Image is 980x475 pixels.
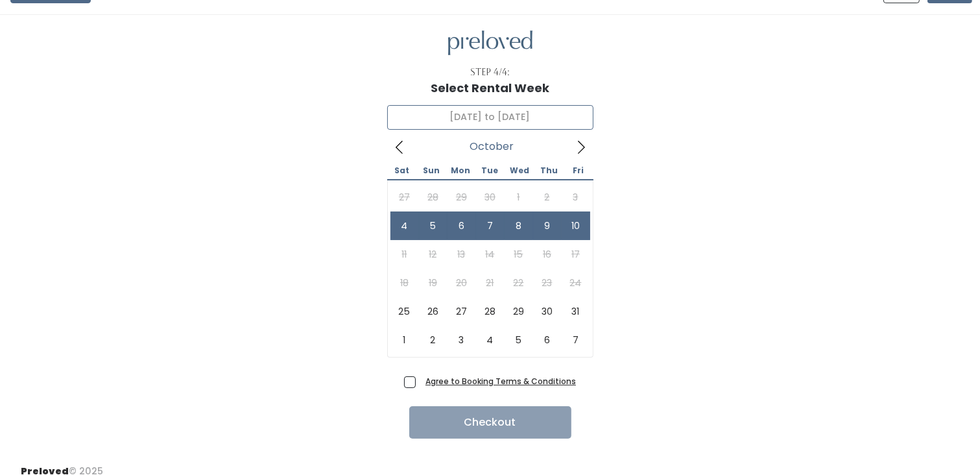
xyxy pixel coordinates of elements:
[476,212,505,240] span: October 7, 2025
[409,406,571,439] button: Checkout
[534,167,564,175] span: Thu
[390,212,419,240] span: October 4, 2025
[419,326,448,354] span: November 2, 2025
[562,326,590,354] span: November 7, 2025
[475,167,505,175] span: Tue
[390,297,419,326] span: October 25, 2025
[505,212,533,240] span: October 8, 2025
[476,297,505,326] span: October 28, 2025
[533,326,562,354] span: November 6, 2025
[446,167,475,175] span: Mon
[448,212,476,240] span: October 6, 2025
[470,144,514,149] span: October
[533,212,562,240] span: October 9, 2025
[470,66,510,79] div: Step 4/4:
[416,167,446,175] span: Sun
[564,167,593,175] span: Fri
[562,297,590,326] span: October 31, 2025
[431,82,549,95] h1: Select Rental Week
[476,326,505,354] span: November 4, 2025
[448,326,476,354] span: November 3, 2025
[387,105,593,130] input: Select week
[425,376,576,387] a: Agree to Booking Terms & Conditions
[390,326,419,354] span: November 1, 2025
[562,212,590,240] span: October 10, 2025
[419,297,448,326] span: October 26, 2025
[448,297,476,326] span: October 27, 2025
[505,297,533,326] span: October 29, 2025
[505,326,533,354] span: November 5, 2025
[505,167,534,175] span: Wed
[387,167,416,175] span: Sat
[533,297,562,326] span: October 30, 2025
[419,212,448,240] span: October 5, 2025
[448,30,532,56] img: preloved logo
